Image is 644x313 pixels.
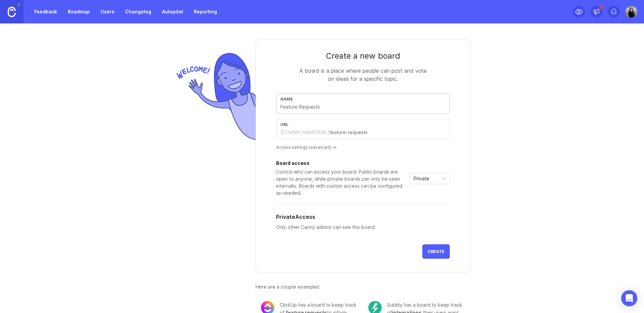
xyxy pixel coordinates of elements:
div: toggle menu [410,173,450,184]
a: Autopilot [158,6,187,18]
a: Feedback [30,6,61,18]
p: Only other Canny admins can see this board. [276,224,450,231]
button: Create [422,244,450,259]
div: url [280,122,445,127]
h5: Private Access [276,213,315,221]
span: Private [414,175,429,182]
input: Feature Requests [280,103,445,111]
a: Reporting [190,6,221,18]
a: Changelog [121,6,155,18]
div: Here are a couple examples: [256,283,470,291]
div: Open Intercom Messenger [621,290,637,306]
a: Users [97,6,118,18]
div: [DOMAIN_NAME][URL] [280,129,329,136]
img: Carol Trupropel [625,6,637,18]
svg: toggle icon [439,176,449,181]
div: Create a new board [276,51,450,61]
div: Name [280,97,445,102]
img: Canny Home [8,7,16,17]
a: Roadmap [64,6,94,18]
div: Access settings (advanced) [276,144,450,150]
div: A board is a place where people can post and vote on ideas for a specific topic. [296,67,430,83]
input: feature-requests [329,129,445,136]
div: Board access [276,161,407,166]
div: Control who can access your board. Public boards are open to anyone, while private boards can onl... [276,168,407,196]
img: welcome-img-178bf9fb836d0a1529256ffe415d7085.png [174,50,256,143]
span: Create [428,249,444,254]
